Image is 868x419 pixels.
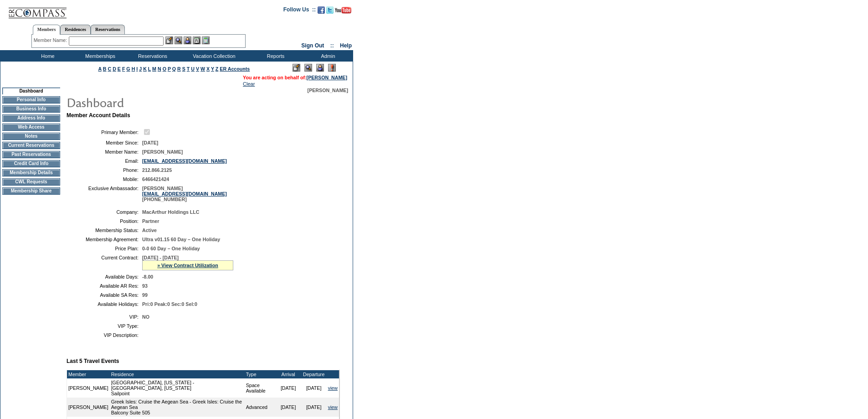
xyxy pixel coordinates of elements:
td: Personal Info [2,96,60,103]
a: Reservations [91,25,125,34]
a: [PERSON_NAME] [307,75,347,80]
td: VIP Type: [70,323,139,329]
td: CWL Requests [2,178,60,186]
a: ER Accounts [220,66,250,72]
td: Available Holidays: [70,301,139,307]
span: 6466421424 [142,176,169,182]
span: [PERSON_NAME] [308,88,348,93]
td: Primary Member: [70,128,139,136]
a: W [200,66,205,72]
span: 99 [142,292,148,298]
a: » View Contract Utilization [157,263,218,268]
td: Mobile: [70,176,139,182]
span: 0-0 60 Day – One Holiday [142,246,200,251]
td: Available SA Res: [70,292,139,298]
a: J [139,66,142,72]
td: Arrival [276,370,301,378]
a: Z [216,66,219,72]
td: [DATE] [276,398,301,417]
span: [PERSON_NAME] [PHONE_NUMBER] [142,186,227,202]
td: Reports [248,50,301,62]
td: Company: [70,209,139,215]
td: Follow Us :: [283,5,316,16]
a: X [206,66,210,72]
a: C [108,66,111,72]
td: Address Info [2,114,60,122]
b: Last 5 Travel Events [67,358,119,364]
img: Log Concern/Member Elevation [328,64,336,72]
td: Member Since: [70,140,139,145]
td: [GEOGRAPHIC_DATA], [US_STATE] - [GEOGRAPHIC_DATA], [US_STATE] Sailpoint [110,378,245,398]
td: Position: [70,218,139,224]
img: pgTtlDashboard.gif [66,93,248,111]
a: F [122,66,125,72]
b: Member Account Details [67,112,130,119]
a: H [132,66,135,72]
span: NO [142,314,149,320]
a: Become our fan on Facebook [318,9,325,15]
span: [PERSON_NAME] [142,149,183,155]
a: Members [33,25,61,35]
a: Q [172,66,176,72]
td: Residence [110,370,245,378]
a: U [191,66,195,72]
td: Space Available [245,378,276,398]
td: Advanced [245,398,276,417]
a: I [136,66,138,72]
a: [EMAIL_ADDRESS][DOMAIN_NAME] [142,191,227,197]
a: E [118,66,121,72]
span: 212.866.2125 [142,167,172,173]
span: [DATE] - [DATE] [142,255,179,260]
span: [DATE] [142,140,158,145]
td: Admin [301,50,353,62]
img: Reservations [193,36,200,44]
a: view [328,385,338,391]
a: L [148,66,151,72]
img: Impersonate [184,36,191,44]
a: V [196,66,199,72]
img: Follow us on Twitter [326,6,334,14]
img: Impersonate [316,64,324,72]
td: Business Info [2,105,60,113]
td: Memberships [73,50,125,62]
td: Web Access [2,124,60,131]
a: Clear [243,81,255,87]
td: Membership Details [2,169,60,176]
a: D [113,66,116,72]
a: Subscribe to our YouTube Channel [335,9,351,15]
a: view [328,404,338,410]
td: Type [245,370,276,378]
td: Exclusive Ambassador: [70,186,139,202]
a: Help [340,42,352,49]
td: [PERSON_NAME] [67,378,110,398]
span: 93 [142,283,148,289]
td: Past Reservations [2,151,60,158]
td: [DATE] [276,378,301,398]
td: Departure [301,370,327,378]
a: B [103,66,107,72]
td: Membership Agreement: [70,237,139,242]
td: Member [67,370,110,378]
td: Vacation Collection [178,50,248,62]
span: -8.00 [142,274,153,279]
td: Home [21,50,73,62]
img: Edit Mode [293,64,300,72]
a: K [143,66,147,72]
td: Membership Status: [70,228,139,233]
a: [EMAIL_ADDRESS][DOMAIN_NAME] [142,158,227,164]
td: VIP: [70,314,139,320]
td: Greek Isles: Cruise the Aegean Sea - Greek Isles: Cruise the Aegean Sea Balcony Suite 505 [110,398,245,417]
a: Sign Out [301,42,324,49]
span: :: [330,42,334,49]
td: Notes [2,133,60,140]
span: Ultra v01.15 60 Day – One Holiday [142,237,220,242]
td: Email: [70,158,139,164]
td: Current Contract: [70,255,139,270]
a: Follow us on Twitter [326,9,334,15]
a: R [177,66,181,72]
a: Y [211,66,214,72]
span: Active [142,228,157,233]
a: O [163,66,166,72]
img: b_calculator.gif [202,36,210,44]
td: Phone: [70,167,139,173]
